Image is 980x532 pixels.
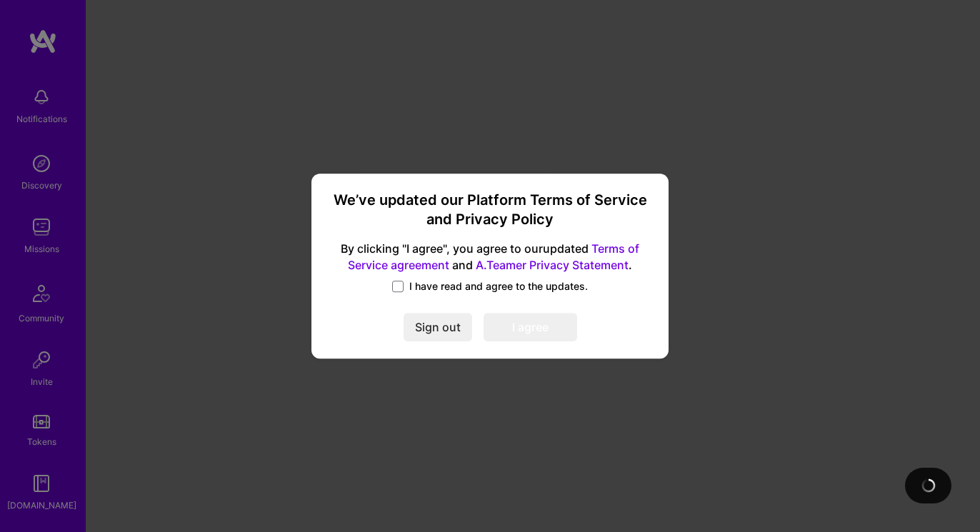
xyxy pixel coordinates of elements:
button: I agree [484,313,577,341]
span: By clicking "I agree", you agree to our updated and . [329,241,651,274]
a: Terms of Service agreement [348,242,639,273]
h3: We’ve updated our Platform Terms of Service and Privacy Policy [329,191,651,230]
a: A.Teamer Privacy Statement [476,258,629,272]
button: Sign out [404,313,472,341]
img: loading [918,476,938,496]
span: I have read and agree to the updates. [409,279,588,293]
